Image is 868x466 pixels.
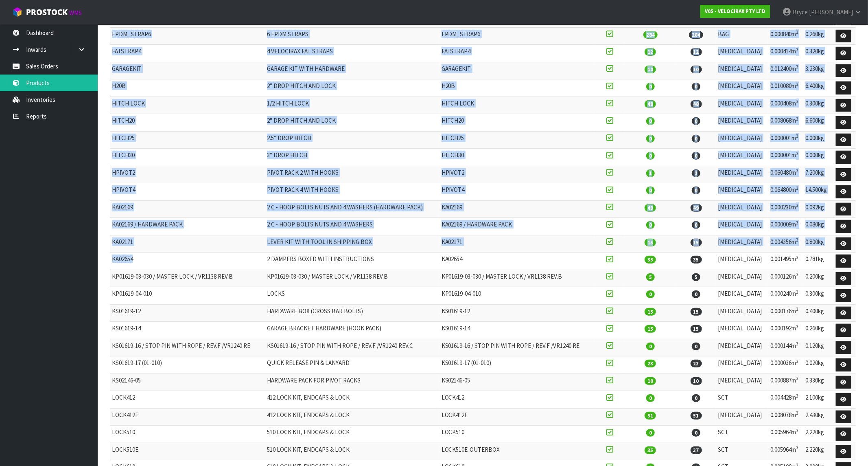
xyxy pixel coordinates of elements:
[716,62,769,79] td: [MEDICAL_DATA]
[768,408,803,426] td: 0.008078m
[645,48,656,56] span: 12
[110,27,265,45] td: EPDM_STRAP6
[692,83,700,90] span: 0
[439,426,595,443] td: LOCK510
[692,429,700,437] span: 0
[646,394,655,402] span: 0
[796,116,798,122] sup: 3
[691,308,702,316] span: 15
[803,391,831,409] td: 2.100kg
[768,62,803,79] td: 0.012400m
[803,200,831,218] td: 0.092kg
[439,339,595,356] td: KS01619-16 / STOP PIN WITH ROPE / REV.F /VR1240 RE
[803,408,831,426] td: 2.430kg
[265,79,439,97] td: 2'' DROP HITCH AND LOCK
[265,200,439,218] td: 2 C - HOOP BOLTS NUTS AND 4 WASHERS (HARDWARE PACK)
[692,394,700,402] span: 0
[803,426,831,443] td: 2.220kg
[716,183,769,201] td: [MEDICAL_DATA]
[692,135,700,143] span: 0
[692,169,700,177] span: 1
[439,408,595,426] td: LOCK412E
[803,270,831,287] td: 0.200kg
[796,324,798,330] sup: 3
[768,149,803,166] td: 0.000001m
[110,426,265,443] td: LOCK510
[809,8,853,16] span: [PERSON_NAME]
[439,200,595,218] td: KA02169
[110,114,265,132] td: HITCH20
[803,149,831,166] td: 0.000kg
[265,287,439,305] td: LOCKS
[803,166,831,183] td: 7.200kg
[803,45,831,62] td: 0.320kg
[265,62,439,79] td: GARAGE KIT WITH HARDWARE
[796,445,798,451] sup: 3
[265,218,439,235] td: 2 C - HOOP BOLTS NUTS AND 4 WASHERS
[646,83,655,90] span: 0
[439,218,595,235] td: KA02169 / HARDWARE PACK
[796,47,798,53] sup: 3
[12,7,22,17] img: cube-alt.png
[646,290,655,298] span: 0
[768,131,803,149] td: 0.000001m
[796,202,798,208] sup: 3
[265,322,439,339] td: GARAGE BRACKET HARDWARE (HOOK PACK)
[265,166,439,183] td: PIVOT RACK 2 WITH HOOKS
[691,100,702,108] span: 48
[643,31,658,39] span: 284
[768,45,803,62] td: 0.000414m
[110,62,265,79] td: GARAGEKIT
[768,426,803,443] td: 0.005964m
[803,374,831,391] td: 0.330kg
[716,149,769,166] td: [MEDICAL_DATA]
[796,289,798,295] sup: 3
[716,97,769,114] td: [MEDICAL_DATA]
[692,117,700,125] span: 0
[110,235,265,253] td: KA02171
[110,391,265,409] td: LOCK412
[439,183,595,201] td: HPIVOT4
[110,408,265,426] td: LOCK412E
[796,306,798,312] sup: 3
[691,256,702,264] span: 35
[796,81,798,87] sup: 3
[796,64,798,70] sup: 3
[768,391,803,409] td: 0.004428m
[439,62,595,79] td: GARAGEKIT
[768,253,803,270] td: 0.001495m
[796,237,798,243] sup: 3
[803,339,831,356] td: 0.120kg
[716,79,769,97] td: [MEDICAL_DATA]
[110,287,265,305] td: KP01619-04-010
[692,273,700,281] span: 5
[439,304,595,322] td: KS01619-12
[439,114,595,132] td: HITCH20
[768,200,803,218] td: 0.000230m
[265,270,439,287] td: KP01619-03-030 / MASTER LOCK / VR1138 REV.B
[26,7,68,18] span: ProStock
[692,343,700,350] span: 0
[439,45,595,62] td: FATSTRAP4
[793,8,808,16] span: Bryce
[716,408,769,426] td: [MEDICAL_DATA]
[691,325,702,333] span: 15
[265,408,439,426] td: 412 LOCK KIT, ENDCAPS & LOCK
[803,322,831,339] td: 0.260kg
[768,235,803,253] td: 0.004356m
[265,45,439,62] td: 4 VELOCIRAX FAT STRAPS
[439,270,595,287] td: KP01619-03-030 / MASTER LOCK / VR1138 REV.B
[110,356,265,374] td: KS01619-17 (01-010)
[645,256,656,264] span: 35
[803,27,831,45] td: 0.260kg
[439,287,595,305] td: KP01619-04-010
[716,270,769,287] td: [MEDICAL_DATA]
[803,356,831,374] td: 0.020kg
[439,235,595,253] td: KA02171
[716,287,769,305] td: [MEDICAL_DATA]
[716,235,769,253] td: [MEDICAL_DATA]
[716,200,769,218] td: [MEDICAL_DATA]
[646,135,655,143] span: 0
[768,339,803,356] td: 0.000144m
[646,429,655,437] span: 0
